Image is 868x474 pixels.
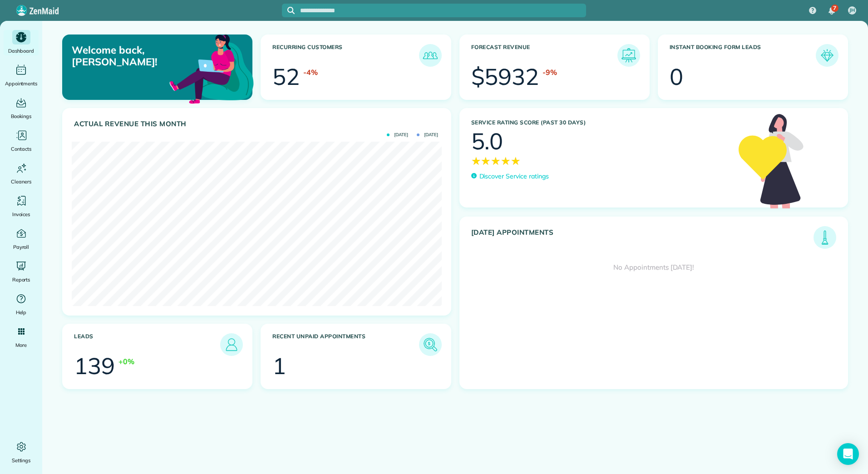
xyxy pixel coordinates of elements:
span: Payroll [13,242,30,252]
h3: Leads [74,333,220,356]
span: JH [849,7,855,14]
button: Focus search [282,7,295,14]
span: ★ [501,153,511,169]
a: Reports [4,259,39,284]
img: icon_form_leads-04211a6a04a5b2264e4ee56bc0799ec3eb69b7e499cbb523a139df1d13a81ae0.png [818,46,836,64]
h3: Recent unpaid appointments [272,333,419,356]
a: Cleaners [4,161,39,186]
h3: [DATE] Appointments [471,228,814,249]
span: More [15,341,27,350]
span: Cleaners [11,177,31,186]
a: Discover Service ratings [471,172,549,181]
div: 7 unread notifications [822,1,841,21]
img: icon_forecast_revenue-8c13a41c7ed35a8dcfafea3cbb826a0462acb37728057bba2d056411b612bbbe.png [620,46,638,64]
div: 5.0 [471,130,503,153]
span: Settings [12,456,31,465]
span: Invoices [12,210,30,219]
svg: Focus search [287,7,295,14]
h3: Forecast Revenue [471,44,617,67]
a: Help [4,291,39,317]
span: 7 [833,5,836,12]
a: Payroll [4,226,39,252]
a: Contacts [4,128,39,153]
div: +0% [118,356,134,367]
div: 0 [670,65,683,88]
div: -4% [303,67,318,78]
img: icon_todays_appointments-901f7ab196bb0bea1936b74009e4eb5ffbc2d2711fa7634e0d609ed5ef32b18b.png [816,228,834,247]
span: [DATE] [417,133,438,137]
a: Settings [4,439,39,465]
a: Dashboard [4,30,39,55]
h3: Service Rating score (past 30 days) [471,119,730,126]
div: 52 [272,65,300,88]
span: Help [16,308,27,317]
span: Dashboard [8,46,34,55]
p: Discover Service ratings [479,172,549,181]
span: [DATE] [387,133,408,137]
div: Open Intercom Messenger [837,443,859,465]
div: No Appointments [DATE]! [460,249,848,286]
span: ★ [511,153,521,169]
div: 1 [272,355,286,377]
div: -9% [542,67,557,78]
img: icon_leads-1bed01f49abd5b7fead27621c3d59655bb73ed531f8eeb49469d10e621d6b896.png [222,336,241,354]
h3: Instant Booking Form Leads [670,44,816,67]
span: Bookings [11,112,32,121]
a: Bookings [4,95,39,121]
span: ★ [471,153,481,169]
span: Appointments [5,79,38,88]
a: Invoices [4,193,39,219]
a: Appointments [4,63,39,88]
span: ★ [481,153,491,169]
span: Contacts [11,144,31,153]
img: icon_recurring_customers-cf858462ba22bcd05b5a5880d41d6543d210077de5bb9ebc9590e49fd87d84ed.png [421,46,439,64]
h3: Recurring Customers [272,44,419,67]
span: ★ [491,153,501,169]
p: Welcome back, [PERSON_NAME]! [72,44,192,68]
img: icon_unpaid_appointments-47b8ce3997adf2238b356f14209ab4cced10bd1f174958f3ca8f1d0dd7fffeee.png [421,336,439,354]
span: Reports [12,275,30,284]
div: $5932 [471,65,539,88]
img: dashboard_welcome-42a62b7d889689a78055ac9021e634bf52bae3f8056760290aed330b23ab8690.png [168,24,256,112]
h3: Actual Revenue this month [74,120,442,128]
div: 139 [74,355,115,377]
